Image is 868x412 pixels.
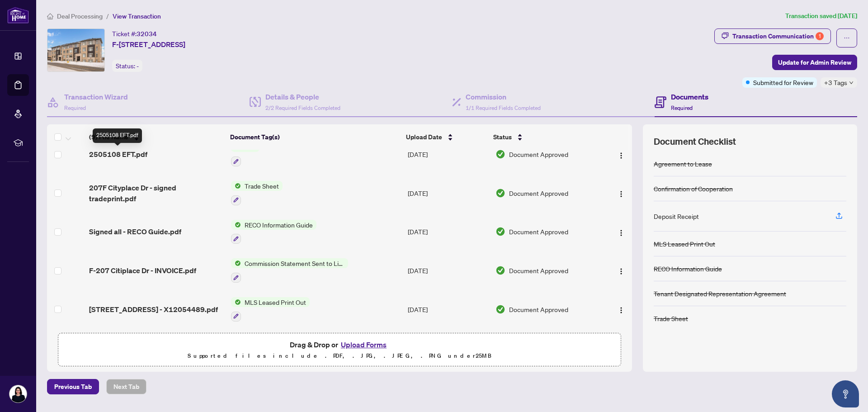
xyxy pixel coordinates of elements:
td: [DATE] [404,135,492,174]
img: Logo [618,152,625,159]
button: Previous Tab [47,379,99,394]
span: MLS Leased Print Out [241,297,310,307]
div: Deposit Receipt [654,211,699,221]
span: (9) File Name [89,132,128,142]
span: Document Approved [509,149,568,159]
button: Open asap [832,380,859,407]
button: Status IconCommission Statement Sent to Listing Brokerage [231,258,348,283]
span: Signed all - RECO Guide.pdf [89,226,181,237]
td: [DATE] [404,251,492,290]
span: Previous Tab [54,379,92,394]
button: Next Tab [106,379,146,394]
div: Status: [112,60,142,72]
span: Required [64,104,86,111]
img: Logo [618,190,625,198]
div: RECO Information Guide [654,264,722,274]
img: logo [7,7,29,24]
span: F-[STREET_ADDRESS] [112,39,185,50]
div: Trade Sheet [654,313,688,323]
span: Document Checklist [654,135,736,148]
div: Confirmation of Cooperation [654,184,733,194]
img: Logo [618,229,625,237]
span: home [47,13,53,19]
span: +3 Tags [824,77,847,88]
span: 1/1 Required Fields Completed [466,104,541,111]
img: Status Icon [231,297,241,307]
td: [DATE] [404,213,492,251]
span: [STREET_ADDRESS] - X12054489.pdf [89,304,218,315]
th: Document Tag(s) [226,124,403,150]
span: 207F Cityplace Dr - signed tradeprint.pdf [89,182,223,204]
img: Document Status [495,188,505,198]
button: Status IconRECO Information Guide [231,220,316,244]
span: Status [493,132,512,142]
h4: Details & People [265,91,340,102]
td: [DATE] [404,174,492,213]
button: Update for Admin Review [772,55,857,70]
img: Document Status [495,265,505,275]
button: Upload Forms [338,339,389,350]
div: Tenant Designated Representation Agreement [654,289,786,298]
span: 2505108 EFT.pdf [89,149,147,160]
img: Logo [618,268,625,275]
span: Document Approved [509,188,568,198]
button: Status IconMLS Leased Print Out [231,297,310,322]
span: 2/2 Required Fields Completed [265,104,340,111]
span: Update for Admin Review [778,55,851,70]
th: Status [490,124,599,150]
h4: Documents [671,91,708,102]
div: Transaction Communication [732,29,824,43]
div: Ticket #: [112,28,157,39]
th: Upload Date [402,124,490,150]
span: ellipsis [844,35,850,41]
span: Submitted for Review [753,77,813,87]
span: Upload Date [406,132,442,142]
td: [DATE] [404,290,492,329]
li: / [106,11,109,21]
span: Deal Processing [57,12,103,20]
span: RECO Information Guide [241,220,316,230]
img: Status Icon [231,181,241,191]
img: Document Status [495,227,505,237]
span: Required [671,104,693,111]
span: Trade Sheet [241,181,283,191]
button: Status IconEFT [231,142,259,166]
button: Logo [614,186,628,200]
span: F-207 Citiplace Dr - INVOICE.pdf [89,265,196,276]
span: Document Approved [509,304,568,314]
span: Document Approved [509,227,568,237]
span: View Transaction [113,12,161,20]
button: Status IconTrade Sheet [231,181,283,205]
img: IMG-X12054489_1.jpg [47,29,104,71]
span: Drag & Drop or [290,339,389,350]
h4: Transaction Wizard [64,91,128,102]
span: Drag & Drop orUpload FormsSupported files include .PDF, .JPG, .JPEG, .PNG under25MB [58,333,621,367]
button: Logo [614,147,628,161]
img: Status Icon [231,258,241,268]
div: 2505108 EFT.pdf [93,128,142,143]
span: Document Approved [509,265,568,275]
img: Profile Icon [9,385,27,403]
img: Logo [618,307,625,314]
button: Logo [614,302,628,317]
span: - [137,62,139,70]
th: (9) File Name [85,124,226,150]
img: Status Icon [231,220,241,230]
article: Transaction saved [DATE] [785,11,857,21]
p: Supported files include .PDF, .JPG, .JPEG, .PNG under 25 MB [64,350,615,361]
span: Commission Statement Sent to Listing Brokerage [241,258,348,268]
div: MLS Leased Print Out [654,239,715,249]
span: down [849,81,854,85]
div: 1 [816,32,824,40]
span: 32034 [137,30,157,38]
img: Document Status [495,149,505,159]
button: Transaction Communication1 [714,28,831,44]
img: Document Status [495,304,505,314]
h4: Commission [466,91,541,102]
button: Logo [614,224,628,239]
div: Agreement to Lease [654,159,712,169]
button: Logo [614,263,628,278]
